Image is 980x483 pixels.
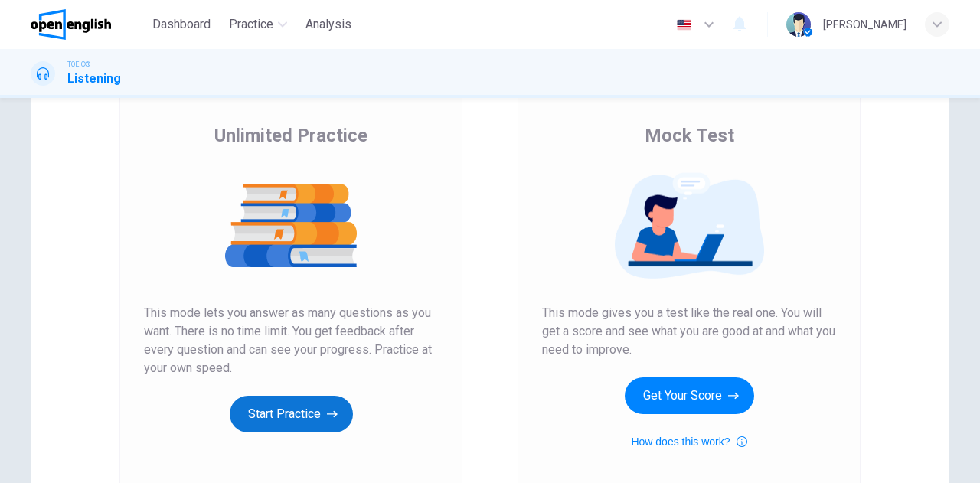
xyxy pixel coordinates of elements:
[631,432,746,451] button: How does this work?
[31,9,146,40] a: OpenEnglish logo
[31,9,111,40] img: OpenEnglish logo
[152,15,211,34] span: Dashboard
[542,304,836,359] span: This mode gives you a test like the real one. You will get a score and see what you are good at a...
[67,70,121,88] h1: Listening
[144,304,438,377] span: This mode lets you answer as many questions as you want. There is no time limit. You get feedback...
[786,12,811,37] img: Profile picture
[675,19,694,31] img: en
[625,377,754,414] button: Get Your Score
[305,15,351,34] span: Analysis
[223,11,293,38] button: Practice
[214,123,367,148] span: Unlimited Practice
[299,11,358,38] button: Analysis
[823,15,906,34] div: [PERSON_NAME]
[229,15,273,34] span: Practice
[645,123,734,148] span: Mock Test
[67,59,90,70] span: TOEIC®
[230,396,353,432] button: Start Practice
[146,11,217,38] button: Dashboard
